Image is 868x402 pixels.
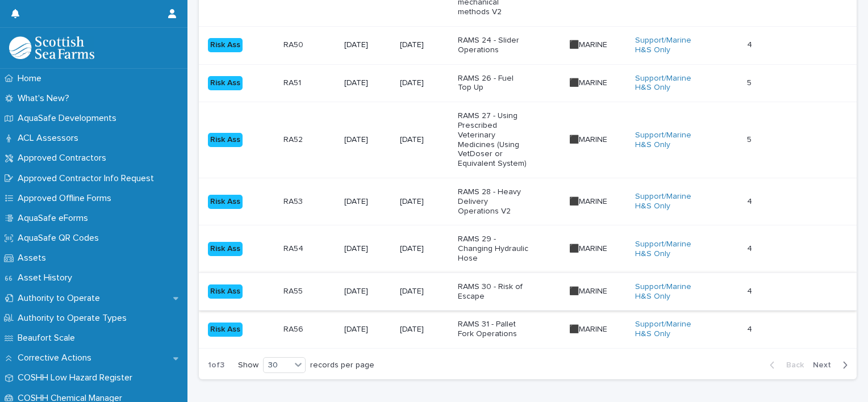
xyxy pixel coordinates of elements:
[458,282,529,301] p: RAMS 30 - Risk of Escape
[208,133,243,147] div: Risk Ass
[344,287,391,296] p: [DATE]
[13,153,115,164] p: Approved Contractors
[400,78,449,88] p: [DATE]
[310,361,374,370] p: records per page
[813,361,838,369] span: Next
[208,38,243,52] div: Risk Ass
[635,131,706,150] a: Support/Marine H&S Only
[747,76,754,88] p: 5
[199,26,857,64] tr: Risk AssRA50RA50 [DATE][DATE]RAMS 24 - Slider Operations⬛MARINE⬛MARINE Support/Marine H&S Only 44
[283,38,306,50] p: RA50
[400,197,449,207] p: [DATE]
[238,361,258,370] p: Show
[199,351,233,379] p: 1 of 3
[344,325,391,334] p: [DATE]
[747,195,754,207] p: 4
[569,38,610,50] p: ⬛MARINE
[458,187,529,216] p: RAMS 28 - Heavy Delivery Operations V2
[199,273,857,311] tr: Risk AssRA55RA55 [DATE][DATE]RAMS 30 - Risk of Escape⬛MARINE⬛MARINE Support/Marine H&S Only 44
[13,333,84,344] p: Beaufort Scale
[400,287,449,296] p: [DATE]
[208,76,243,90] div: Risk Ass
[13,372,141,383] p: COSHH Low Hazard Register
[635,192,706,211] a: Support/Marine H&S Only
[779,361,804,369] span: Back
[13,273,81,283] p: Asset History
[458,111,529,169] p: RAMS 27 - Using Prescribed Veterinary Medicines (Using VetDoser or Equivalent System)
[208,242,243,256] div: Risk Ass
[199,311,857,349] tr: Risk AssRA56RA56 [DATE][DATE]RAMS 31 - Pallet Fork Operations⬛MARINE⬛MARINE Support/Marine H&S On...
[747,284,754,296] p: 4
[283,284,305,296] p: RA55
[747,133,754,145] p: 5
[13,253,55,263] p: Assets
[569,323,610,334] p: ⬛MARINE
[9,36,94,59] img: bPIBxiqnSb2ggTQWdOVV
[199,178,857,225] tr: Risk AssRA53RA53 [DATE][DATE]RAMS 28 - Heavy Delivery Operations V2⬛MARINE⬛MARINE Support/Marine ...
[400,325,449,334] p: [DATE]
[13,193,120,204] p: Approved Offline Forms
[761,360,808,370] button: Back
[199,64,857,102] tr: Risk AssRA51RA51 [DATE][DATE]RAMS 26 - Fuel Top Up⬛MARINE⬛MARINE Support/Marine H&S Only 55
[13,113,126,124] p: AquaSafe Developments
[344,135,391,145] p: [DATE]
[199,225,857,273] tr: Risk AssRA54RA54 [DATE][DATE]RAMS 29 - Changing Hydraulic Hose⬛MARINE⬛MARINE Support/Marine H&S O...
[283,242,306,254] p: RA54
[13,313,136,324] p: Authority to Operate Types
[283,76,303,88] p: RA51
[635,320,706,339] a: Support/Marine H&S Only
[283,133,305,145] p: RA52
[344,244,391,254] p: [DATE]
[13,133,87,144] p: ACL Assessors
[13,233,108,244] p: AquaSafe QR Codes
[264,359,291,371] div: 30
[400,244,449,254] p: [DATE]
[635,74,706,93] a: Support/Marine H&S Only
[635,240,706,259] a: Support/Marine H&S Only
[344,197,391,207] p: [DATE]
[569,76,610,88] p: ⬛MARINE
[199,102,857,178] tr: Risk AssRA52RA52 [DATE][DATE]RAMS 27 - Using Prescribed Veterinary Medicines (Using VetDoser or E...
[283,323,306,334] p: RA56
[344,78,391,88] p: [DATE]
[458,36,529,55] p: RAMS 24 - Slider Operations
[400,135,449,145] p: [DATE]
[635,36,706,55] a: Support/Marine H&S Only
[747,323,754,334] p: 4
[344,40,391,50] p: [DATE]
[400,40,449,50] p: [DATE]
[569,284,610,296] p: ⬛MARINE
[208,284,243,299] div: Risk Ass
[208,323,243,337] div: Risk Ass
[458,74,529,93] p: RAMS 26 - Fuel Top Up
[13,213,97,224] p: AquaSafe eForms
[13,173,163,184] p: Approved Contractor Info Request
[747,38,754,50] p: 4
[13,353,101,363] p: Corrective Actions
[808,360,857,370] button: Next
[635,282,706,301] a: Support/Marine H&S Only
[458,235,529,263] p: RAMS 29 - Changing Hydraulic Hose
[458,320,529,339] p: RAMS 31 - Pallet Fork Operations
[569,133,610,145] p: ⬛MARINE
[569,242,610,254] p: ⬛MARINE
[13,293,109,304] p: Authority to Operate
[13,73,51,84] p: Home
[283,195,305,207] p: RA53
[13,93,78,104] p: What's New?
[747,242,754,254] p: 4
[569,195,610,207] p: ⬛MARINE
[208,195,243,209] div: Risk Ass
